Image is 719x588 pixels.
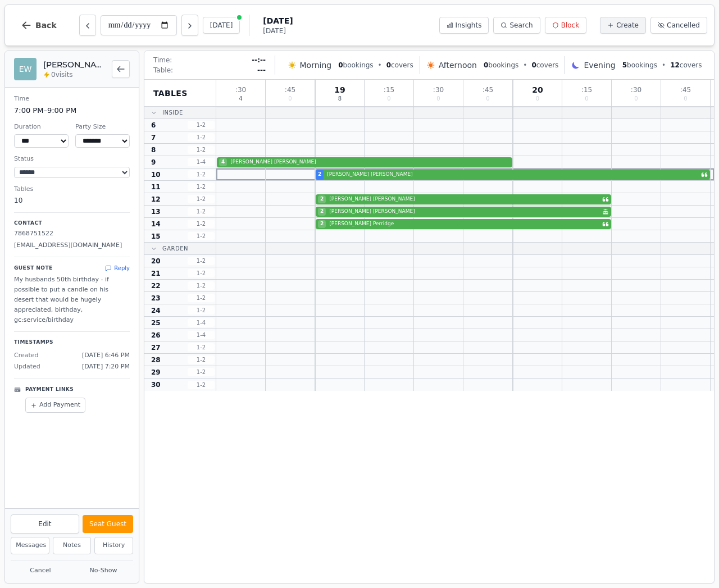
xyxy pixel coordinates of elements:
[285,86,295,93] span: : 45
[228,158,510,166] span: [PERSON_NAME] [PERSON_NAME]
[484,61,518,70] span: bookings
[188,368,215,376] span: 1 - 2
[14,265,53,272] p: Guest Note
[14,229,130,239] p: 7868751522
[634,96,638,102] span: 0
[151,183,161,192] span: 11
[386,61,413,70] span: covers
[188,220,215,228] span: 1 - 2
[188,170,215,179] span: 1 - 2
[25,398,85,413] button: Add Payment
[318,171,321,179] span: 2
[151,318,161,327] span: 25
[82,351,130,361] span: [DATE] 6:46 PM
[188,318,215,327] span: 1 - 4
[151,232,161,241] span: 15
[602,221,609,227] svg: Customer message
[239,96,242,102] span: 4
[188,281,215,290] span: 1 - 2
[585,96,588,102] span: 0
[105,264,130,272] button: Reply
[151,195,161,204] span: 12
[151,220,161,229] span: 14
[14,122,69,132] dt: Duration
[188,183,215,191] span: 1 - 2
[667,21,700,30] span: Cancelled
[252,56,266,65] span: --:--
[436,96,440,102] span: 0
[203,17,240,34] button: [DATE]
[151,269,161,278] span: 21
[670,61,702,70] span: covers
[188,306,215,314] span: 1 - 2
[327,195,601,203] span: [PERSON_NAME] [PERSON_NAME]
[235,86,246,93] span: : 30
[83,515,133,533] button: Seat Guest
[701,171,708,178] svg: Customer message
[484,61,488,69] span: 0
[14,185,130,194] dt: Tables
[14,154,130,164] dt: Status
[11,564,70,578] button: Cancel
[439,60,477,71] span: Afternoon
[94,537,133,554] button: History
[439,17,489,34] button: Insights
[188,355,215,364] span: 1 - 2
[75,122,130,132] dt: Party Size
[523,61,527,70] span: •
[11,537,49,554] button: Messages
[545,17,586,34] button: Block
[263,15,293,26] span: [DATE]
[327,220,601,228] span: [PERSON_NAME] Perridge
[151,257,161,266] span: 20
[531,61,558,70] span: covers
[386,61,391,69] span: 0
[11,514,79,534] button: Edit
[536,96,539,102] span: 0
[670,61,680,69] span: 12
[288,96,292,102] span: 0
[14,339,130,347] p: Timestamps
[433,86,444,93] span: : 30
[25,386,74,394] p: Payment Links
[188,195,215,203] span: 1 - 2
[14,362,40,372] span: Updated
[338,61,343,69] span: 0
[151,343,161,352] span: 27
[151,368,161,377] span: 29
[188,331,215,339] span: 1 - 4
[188,294,215,302] span: 1 - 2
[14,275,130,325] p: My husbands 50th birthday - if possible to put a candle on his desert that would be hugely apprec...
[112,60,130,78] button: Back to bookings list
[188,121,215,129] span: 1 - 2
[14,94,130,104] dt: Time
[188,381,215,389] span: 1 - 2
[263,26,293,35] span: [DATE]
[162,244,188,253] span: Garden
[188,158,215,166] span: 1 - 4
[151,145,156,154] span: 8
[188,133,215,142] span: 1 - 2
[14,58,37,80] div: EW
[684,96,687,102] span: 0
[581,86,592,93] span: : 15
[151,355,161,364] span: 28
[622,61,627,69] span: 5
[151,121,156,130] span: 6
[584,60,615,71] span: Evening
[79,15,96,36] button: Previous day
[650,17,707,34] button: Cancelled
[662,61,666,70] span: •
[631,86,641,93] span: : 30
[531,61,536,69] span: 0
[51,70,73,79] span: 0 visits
[318,220,326,228] span: 2
[188,207,215,216] span: 1 - 2
[153,66,173,75] span: Table:
[325,171,700,179] span: [PERSON_NAME] [PERSON_NAME]
[151,133,156,142] span: 7
[162,108,183,117] span: Inside
[74,564,133,578] button: No-Show
[181,15,198,36] button: Next day
[600,17,646,34] button: Create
